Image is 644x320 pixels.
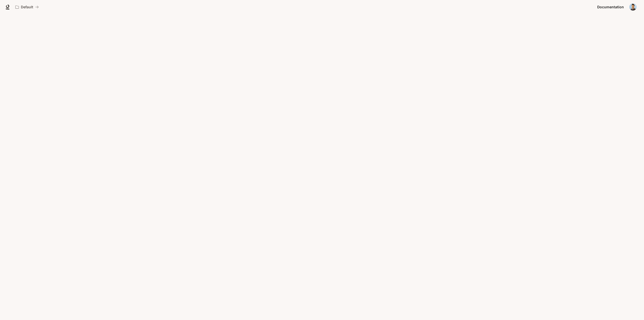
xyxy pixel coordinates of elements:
button: User avatar [628,2,638,12]
span: Documentation [597,4,624,10]
a: Documentation [595,2,626,12]
img: User avatar [629,4,636,11]
button: All workspaces [13,2,41,12]
p: Default [21,5,33,9]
